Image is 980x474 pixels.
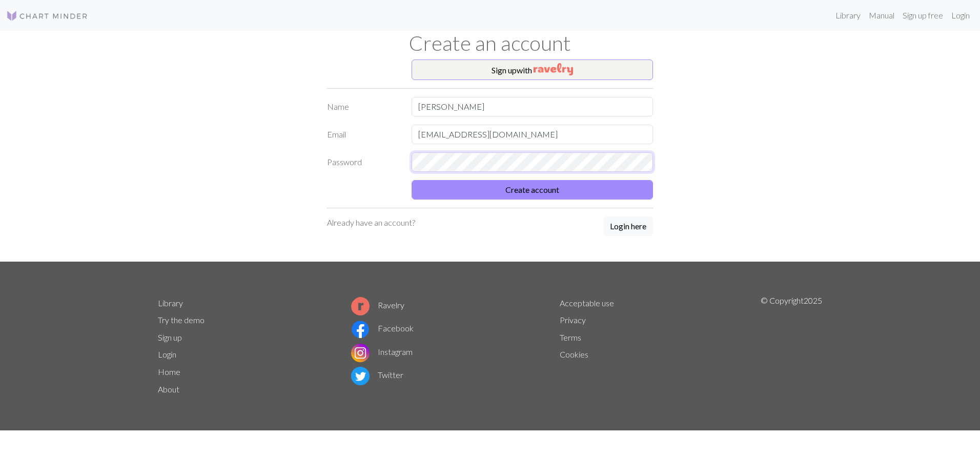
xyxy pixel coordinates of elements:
a: Login [947,5,974,26]
img: Twitter logo [351,367,370,385]
a: Cookies [560,349,588,359]
a: Acceptable use [560,298,614,308]
button: Create account [412,180,653,200]
img: Ravelry logo [351,297,370,315]
h1: Create an account [152,31,828,55]
img: Ravelry [534,63,573,75]
label: Email [321,125,405,144]
a: Sign up free [899,5,947,26]
p: © Copyright 2025 [761,294,822,398]
a: Library [831,5,865,26]
button: Login here [603,216,653,236]
a: Login here [603,216,653,237]
a: Facebook [351,323,414,333]
a: Library [158,298,183,308]
a: Terms [560,332,581,342]
img: Facebook logo [351,320,370,339]
img: Instagram logo [351,344,370,362]
a: Ravelry [351,300,404,310]
a: Manual [865,5,899,26]
a: Privacy [560,315,586,325]
label: Password [321,152,405,172]
a: Try the demo [158,315,205,325]
button: Sign upwith [412,60,653,80]
a: Sign up [158,332,182,342]
img: Logo [6,10,88,22]
a: About [158,384,179,394]
label: Name [321,97,405,116]
a: Twitter [351,370,403,380]
a: Login [158,349,176,359]
a: Instagram [351,347,413,357]
a: Home [158,367,180,377]
p: Already have an account? [327,216,415,229]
